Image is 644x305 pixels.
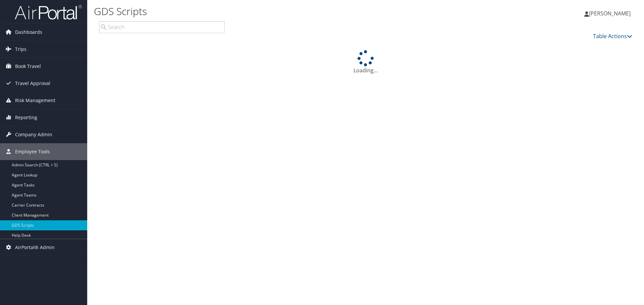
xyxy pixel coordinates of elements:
[15,109,37,126] span: Reporting
[593,32,632,40] a: Table Actions
[15,75,50,92] span: Travel Approval
[15,92,55,109] span: Risk Management
[584,3,637,23] a: [PERSON_NAME]
[15,24,42,41] span: Dashboards
[94,4,456,18] h1: GDS Scripts
[99,21,225,33] input: Search
[15,4,82,20] img: airportal-logo.png
[589,10,631,17] span: [PERSON_NAME]
[15,239,55,256] span: AirPortal® Admin
[15,58,41,75] span: Book Travel
[15,41,26,58] span: Trips
[99,50,632,74] div: Loading...
[15,126,52,143] span: Company Admin
[15,143,50,160] span: Employee Tools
